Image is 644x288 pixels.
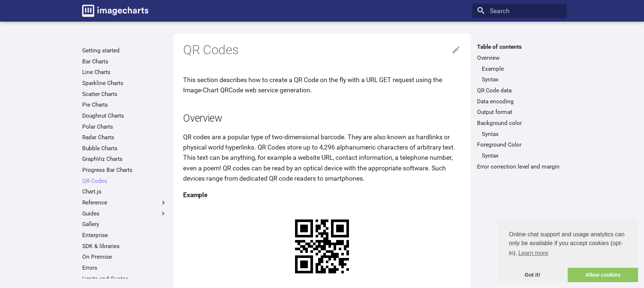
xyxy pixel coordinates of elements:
a: Progress Bar Charts [82,166,167,174]
a: Bar Charts [82,58,167,65]
nav: Foreground Color [477,152,562,159]
img: logo [82,5,148,17]
label: Guides [82,210,167,217]
h1: QR Codes [183,42,461,59]
a: Errors [82,264,167,272]
p: This section describes how to create a QR Code on the fly with a URL GET request using the Image-... [183,75,461,95]
a: QR Code data [477,87,562,94]
a: Background color [477,119,562,127]
a: allow cookies [568,268,638,283]
a: Line Charts [82,69,167,76]
h2: Overview [183,111,461,126]
span: Online chat support and usage analytics can only be available if you accept cookies (opt-in). [509,230,626,259]
label: Table of contents [472,43,567,51]
a: Syntax [482,152,562,159]
a: Polar Charts [82,123,167,130]
a: Limits and Quotas [82,275,167,283]
p: QR codes are a popular type of two-dimensional barcode. They are also known as hardlinks or physi... [183,132,461,184]
a: SDK & libraries [82,243,167,250]
a: Data encoding [477,98,562,105]
nav: Background color [477,130,562,138]
a: Enterprise [82,232,167,239]
a: Pie Charts [82,101,167,108]
a: QR Codes [82,177,167,185]
a: Doughnut Charts [82,112,167,119]
a: Foreground Color [477,141,562,148]
label: Reference [82,199,167,206]
a: Getting started [82,47,167,54]
a: Scatter Charts [82,91,167,98]
a: Syntax [482,130,562,138]
a: Bubble Charts [82,145,167,152]
a: learn more about cookies [517,248,549,259]
a: Gallery [82,221,167,228]
input: Search [472,4,567,18]
a: Error correction level and margin [477,163,562,170]
a: Syntax [482,76,562,83]
a: GraphViz Charts [82,155,167,163]
a: Sparkline Charts [82,80,167,87]
a: Chart.js [82,188,167,195]
nav: Table of contents [472,43,567,170]
div: cookieconsent [497,218,638,282]
a: Radar Charts [82,134,167,141]
a: Example [482,65,562,73]
a: On Premise [82,253,167,261]
img: chart [282,207,362,286]
a: Overview [477,54,562,62]
nav: Overview [477,65,562,84]
h4: Example [183,190,461,200]
a: Image-Charts documentation [79,1,152,20]
a: dismiss cookie message [497,268,568,283]
a: Output format [477,108,562,116]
